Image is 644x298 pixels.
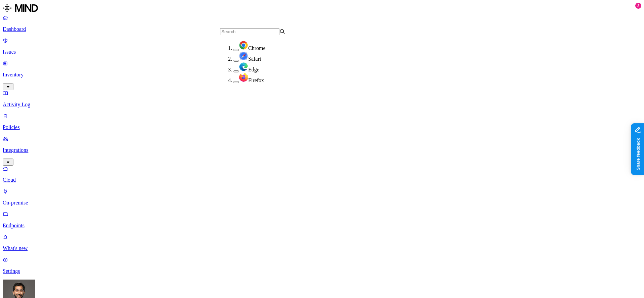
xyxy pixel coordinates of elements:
[3,177,641,183] p: Cloud
[239,51,248,61] img: safari.svg
[239,41,248,50] img: chrome.svg
[3,15,641,32] a: Dashboard
[635,3,641,9] div: 2
[3,49,641,55] p: Issues
[3,188,641,206] a: On-premise
[248,45,266,51] span: Chrome
[220,28,279,35] input: Search
[3,200,641,206] p: On-premise
[239,73,248,82] img: firefox.svg
[3,3,641,15] a: MIND
[3,124,641,130] p: Policies
[3,147,641,153] p: Integrations
[239,62,248,71] img: edge.svg
[3,166,641,183] a: Cloud
[3,38,641,55] a: Issues
[3,257,641,274] a: Settings
[3,234,641,251] a: What's new
[248,56,261,62] span: Safari
[3,245,641,251] p: What's new
[3,90,641,108] a: Activity Log
[3,3,38,13] img: MIND
[3,26,641,32] p: Dashboard
[248,67,259,72] span: Edge
[3,113,641,130] a: Policies
[3,72,641,78] p: Inventory
[3,60,641,89] a: Inventory
[3,102,641,108] p: Activity Log
[3,211,641,229] a: Endpoints
[3,268,641,274] p: Settings
[3,136,641,165] a: Integrations
[3,223,641,229] p: Endpoints
[248,77,264,83] span: Firefox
